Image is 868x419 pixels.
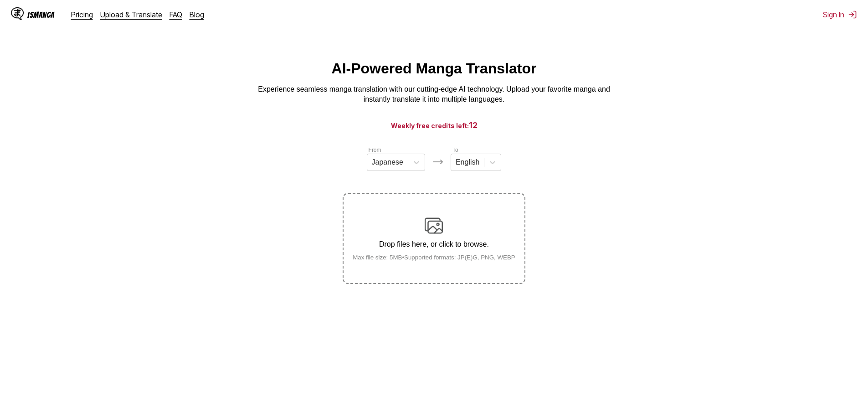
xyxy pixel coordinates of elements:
[432,156,443,167] img: Languages icon
[11,7,24,20] img: IsManga Logo
[345,254,523,261] small: Max file size: 5MB • Supported formats: JP(E)G, PNG, WEBP
[848,10,857,19] img: Sign out
[252,84,616,105] p: Experience seamless manga translation with our cutting-edge AI technology. Upload your favorite m...
[469,120,478,130] span: 12
[332,60,537,77] h1: AI-Powered Manga Translator
[22,119,846,131] h3: Weekly free credits left:
[369,147,381,153] label: From
[100,10,162,19] a: Upload & Translate
[190,10,204,19] a: Blog
[27,10,55,19] div: IsManga
[71,10,93,19] a: Pricing
[823,10,857,19] button: Sign In
[452,147,458,153] label: To
[169,10,182,19] a: FAQ
[345,240,523,248] p: Drop files here, or click to browse.
[11,7,71,22] a: IsManga LogoIsManga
